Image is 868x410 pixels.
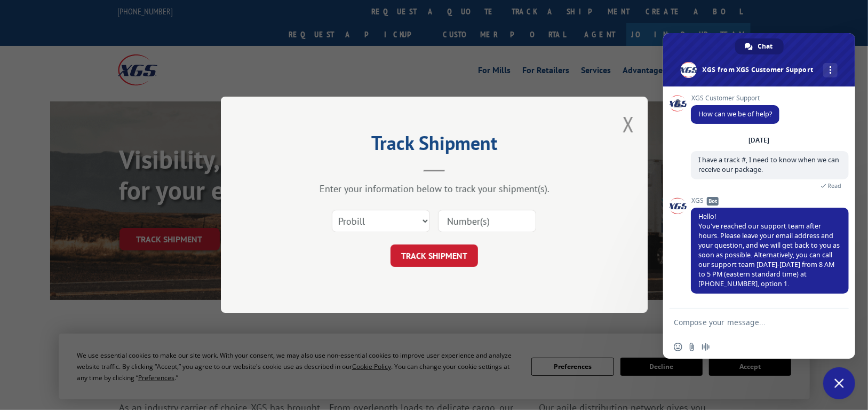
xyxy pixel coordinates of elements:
[823,63,838,77] div: More channels
[749,137,770,144] div: [DATE]
[691,94,779,102] span: XGS Customer Support
[691,197,849,204] span: XGS
[823,367,855,399] div: Close chat
[702,343,710,351] span: Audio message
[274,136,594,156] h2: Track Shipment
[623,110,634,138] button: Close modal
[698,109,772,119] span: How can we be of help?
[698,212,840,288] span: Hello! You've reached our support team after hours. Please leave your email address and your ques...
[438,210,536,233] input: Number(s)
[735,38,784,54] div: Chat
[827,182,841,190] span: Read
[674,318,821,327] textarea: Compose your message...
[707,197,719,206] span: Bot
[674,343,682,351] span: Insert an emoji
[391,245,478,267] button: TRACK SHIPMENT
[758,38,773,54] span: Chat
[698,155,839,174] span: I have a track #, I need to know when we can receive our package.
[274,183,594,195] div: Enter your information below to track your shipment(s).
[688,343,696,351] span: Send a file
